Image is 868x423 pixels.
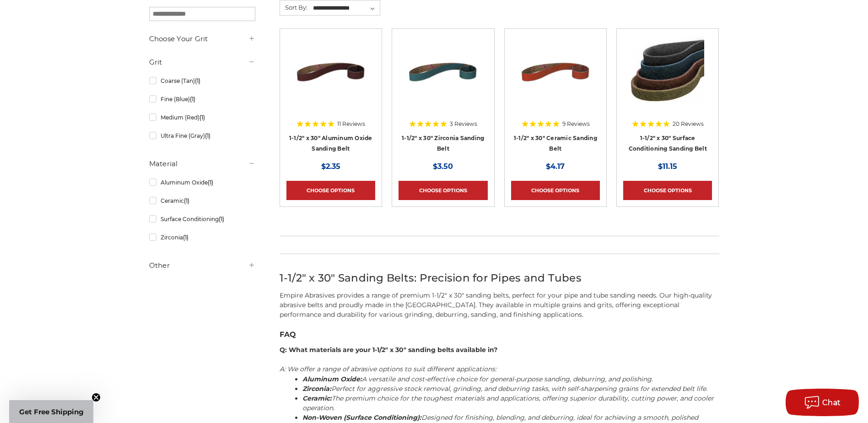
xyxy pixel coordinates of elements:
[562,121,590,127] span: 9 Reviews
[302,385,707,393] em: Perfect for aggressive stock removal, grinding, and deburring tasks, with self-sharpening grains ...
[511,35,600,124] a: 1-1/2" x 30" Sanding Belt - Ceramic
[9,400,93,423] div: Get Free ShippingClose teaser
[302,413,421,422] strong: Non-Woven (Surface Conditioning):
[149,57,255,68] h5: Grit
[19,407,84,416] span: Get Free Shipping
[302,375,653,383] em: A versatile and cost-effective choice for general-purpose sanding, deburring, and polishing.
[658,162,677,171] span: $11.15
[511,181,600,200] a: Choose Options
[399,35,487,124] a: 1-1/2" x 30" Sanding Belt - Zirconia
[623,35,712,124] a: 1.5"x30" Surface Conditioning Sanding Belts
[219,216,224,222] span: (1)
[149,229,255,245] a: Zirconia
[822,398,841,407] span: Chat
[294,35,367,108] img: 1-1/2" x 30" Sanding Belt - Aluminum Oxide
[321,162,340,171] span: $2.35
[519,35,592,108] img: 1-1/2" x 30" Sanding Belt - Ceramic
[280,365,496,373] em: A: We offer a range of abrasive options to suit different applications:
[149,73,255,89] a: Coarse (Tan)
[280,329,719,340] h3: FAQ
[286,181,375,200] a: Choose Options
[302,385,331,393] strong: Zirconia:
[149,193,255,209] a: Ceramic
[195,77,200,84] span: (1)
[149,174,255,190] a: Aluminum Oxide
[399,181,487,200] a: Choose Options
[514,135,597,152] a: 1-1/2" x 30" Ceramic Sanding Belt
[199,114,205,121] span: (1)
[280,346,497,354] strong: Q: What materials are your 1-1/2" x 30" sanding belts available in?
[450,121,477,127] span: 3 Reviews
[149,91,255,107] a: Fine (Blue)
[302,394,332,402] strong: Ceramic:
[433,162,453,171] span: $3.50
[623,181,712,200] a: Choose Options
[629,135,707,152] a: 1-1/2" x 30" Surface Conditioning Sanding Belt
[92,393,101,402] button: Close teaser
[673,121,704,127] span: 20 Reviews
[149,128,255,144] a: Ultra Fine (Gray)
[149,109,255,125] a: Medium (Red)
[184,197,189,204] span: (1)
[149,33,255,44] h5: Choose Your Grit
[286,35,375,124] a: 1-1/2" x 30" Sanding Belt - Aluminum Oxide
[280,270,719,286] h2: 1-1/2" x 30" Sanding Belts: Precision for Pipes and Tubes
[312,1,380,15] select: Sort By:
[149,211,255,227] a: Surface Conditioning
[280,0,307,14] label: Sort By:
[302,375,362,383] strong: Aluminum Oxide:
[786,389,859,416] button: Chat
[546,162,565,171] span: $4.17
[183,234,189,241] span: (1)
[149,260,255,271] h5: Other
[205,132,210,139] span: (1)
[208,179,213,186] span: (1)
[337,121,365,127] span: 11 Reviews
[402,135,484,152] a: 1-1/2" x 30" Zirconia Sanding Belt
[631,35,704,108] img: 1.5"x30" Surface Conditioning Sanding Belts
[190,96,195,103] span: (1)
[302,394,714,412] em: The premium choice for the toughest materials and applications, offering superior durability, cut...
[406,35,480,108] img: 1-1/2" x 30" Sanding Belt - Zirconia
[280,291,719,320] p: Empire Abrasives provides a range of premium 1-1/2" x 30" sanding belts, perfect for your pipe an...
[149,158,255,169] h5: Material
[289,135,372,152] a: 1-1/2" x 30" Aluminum Oxide Sanding Belt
